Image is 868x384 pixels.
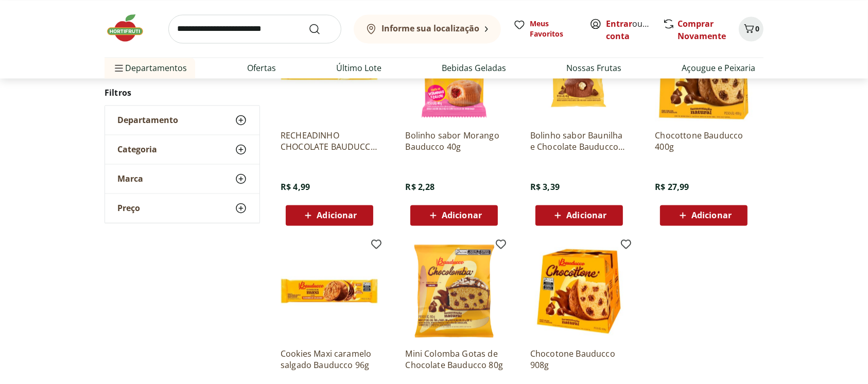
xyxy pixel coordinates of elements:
[105,82,260,103] h2: Filtros
[442,62,506,74] a: Bebidas Geladas
[117,173,143,184] span: Marca
[168,14,341,43] input: search
[381,23,479,34] b: Informe sua localização
[308,23,333,35] button: Submit Search
[655,130,753,152] a: Chocottone Bauducco 400g
[410,205,498,225] button: Adicionar
[105,135,259,164] button: Categoria
[513,19,577,39] a: Meus Favoritos
[105,12,156,43] img: Hortifruti
[606,18,663,42] a: Criar conta
[405,242,503,340] img: Mini Colomba Gotas de Chocolate Bauducco 80g
[530,242,628,340] img: Chocotone Bauducco 908g
[535,205,623,225] button: Adicionar
[566,211,606,219] span: Adicionar
[442,211,482,219] span: Adicionar
[405,181,435,193] span: R$ 2,28
[105,194,259,222] button: Preço
[113,56,125,80] button: Menu
[678,18,726,42] a: Comprar Novamente
[405,130,503,152] a: Bolinho sabor Morango Bauducco 40g
[117,115,178,125] span: Departamento
[530,181,560,193] span: R$ 3,39
[317,211,357,219] span: Adicionar
[281,348,378,371] a: Cookies Maxi caramelo salgado Bauducco 96g
[105,164,259,193] button: Marca
[281,242,378,340] img: Cookies Maxi caramelo salgado Bauducco 96g
[655,181,689,193] span: R$ 27,99
[682,62,755,74] a: Açougue e Peixaria
[405,348,503,371] a: Mini Colomba Gotas de Chocolate Bauducco 80g
[247,62,276,74] a: Ofertas
[530,348,628,371] a: Chocotone Bauducco 908g
[336,62,381,74] a: Último Lote
[660,205,748,225] button: Adicionar
[286,205,373,225] button: Adicionar
[606,18,632,29] a: Entrar
[117,144,157,154] span: Categoria
[105,106,259,134] button: Departamento
[755,24,759,33] span: 0
[281,181,310,193] span: R$ 4,99
[530,130,628,152] a: Bolinho sabor Baunilha e Chocolate Bauducco 40g
[691,211,732,219] span: Adicionar
[354,14,501,43] button: Informe sua localização
[281,130,378,152] a: RECHEADINHO CHOCOLATE BAUDUCCO 104G
[117,203,140,213] span: Preço
[606,18,652,42] span: ou
[739,16,763,41] button: Carrinho
[566,62,621,74] a: Nossas Frutas
[530,19,577,39] span: Meus Favoritos
[113,56,187,80] span: Departamentos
